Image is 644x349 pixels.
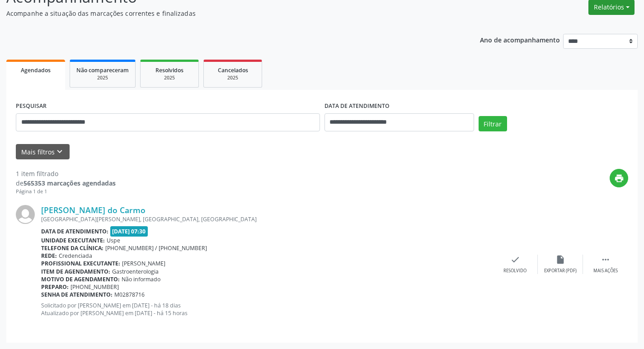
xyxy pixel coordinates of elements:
b: Rede: [41,252,57,260]
i: insert_drive_file [555,255,565,265]
div: 2025 [76,74,129,81]
label: DATA DE ATENDIMENTO [324,99,390,113]
i:  [601,255,611,265]
b: Unidade executante: [41,237,105,244]
b: Senha de atendimento: [41,291,113,298]
button: Filtrar [479,116,507,131]
b: Profissional executante: [41,260,120,267]
button: Mais filtroskeyboard_arrow_down [16,144,70,160]
i: keyboard_arrow_down [55,147,65,157]
div: de [16,178,116,188]
b: Data de atendimento: [41,228,108,235]
span: Cancelados [218,66,248,74]
span: M02878716 [114,291,145,298]
span: Resolvidos [155,66,183,74]
span: Agendados [21,66,51,74]
div: Resolvido [503,268,526,274]
div: 2025 [210,74,255,81]
div: 1 item filtrado [16,169,116,178]
label: PESQUISAR [16,99,47,113]
b: Item de agendamento: [41,268,110,275]
a: [PERSON_NAME] do Carmo [41,205,146,215]
i: print [614,173,624,183]
span: Não informado [122,275,160,283]
div: Mais ações [593,268,618,274]
p: Ano de acompanhamento [480,34,560,45]
span: [PERSON_NAME] [122,260,165,267]
div: Exportar (PDF) [544,268,577,274]
strong: 565353 marcações agendadas [24,179,116,187]
p: Acompanhe a situação das marcações correntes e finalizadas [6,9,448,18]
b: Preparo: [41,283,69,291]
b: Motivo de agendamento: [41,275,120,283]
span: Não compareceram [76,66,129,74]
p: Solicitado por [PERSON_NAME] em [DATE] - há 18 dias Atualizado por [PERSON_NAME] em [DATE] - há 1... [41,302,493,317]
span: Gastroenterologia [112,268,159,275]
div: 2025 [147,74,192,81]
button: print [610,169,628,187]
span: [PHONE_NUMBER] / [PHONE_NUMBER] [105,244,207,252]
span: [DATE] 07:30 [110,226,148,237]
span: Uspe [107,237,120,244]
b: Telefone da clínica: [41,244,103,252]
span: Credenciada [59,252,92,260]
div: [GEOGRAPHIC_DATA][PERSON_NAME], [GEOGRAPHIC_DATA], [GEOGRAPHIC_DATA] [41,215,493,223]
span: [PHONE_NUMBER] [71,283,119,291]
i: check [510,255,520,265]
img: img [16,205,35,224]
div: Página 1 de 1 [16,188,116,195]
